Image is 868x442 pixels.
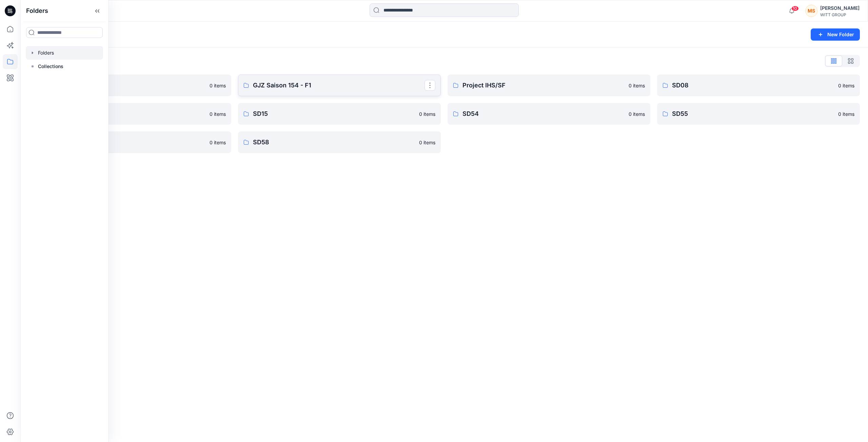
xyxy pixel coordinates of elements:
[838,82,854,89] p: 0 items
[811,28,860,41] button: New Folder
[253,138,415,147] p: SD58
[672,109,834,119] p: SD55
[629,82,645,89] p: 0 items
[253,81,425,90] p: GJZ Saison 154 - F1
[210,82,226,89] p: 0 items
[43,138,205,147] p: SD56
[28,75,231,96] a: 3D Bildertest0 items
[238,131,441,153] a: SD580 items
[657,75,860,96] a: SD080 items
[28,131,231,153] a: SD560 items
[448,75,650,96] a: Project IHS/SF0 items
[43,109,205,119] p: SD09
[238,103,441,125] a: SD150 items
[838,110,854,118] p: 0 items
[419,139,435,146] p: 0 items
[210,139,226,146] p: 0 items
[238,75,441,96] a: GJZ Saison 154 - F1
[672,81,834,90] p: SD08
[28,103,231,125] a: SD090 items
[448,103,650,125] a: SD540 items
[253,109,415,119] p: SD15
[419,110,435,118] p: 0 items
[43,81,205,90] p: 3D Bildertest
[657,103,860,125] a: SD550 items
[805,5,817,17] div: MS
[38,62,63,70] p: Collections
[791,6,799,11] span: 10
[462,109,625,119] p: SD54
[820,12,860,17] div: WITT GROUP
[629,110,645,118] p: 0 items
[462,81,625,90] p: Project IHS/SF
[210,110,226,118] p: 0 items
[820,4,860,12] div: [PERSON_NAME]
